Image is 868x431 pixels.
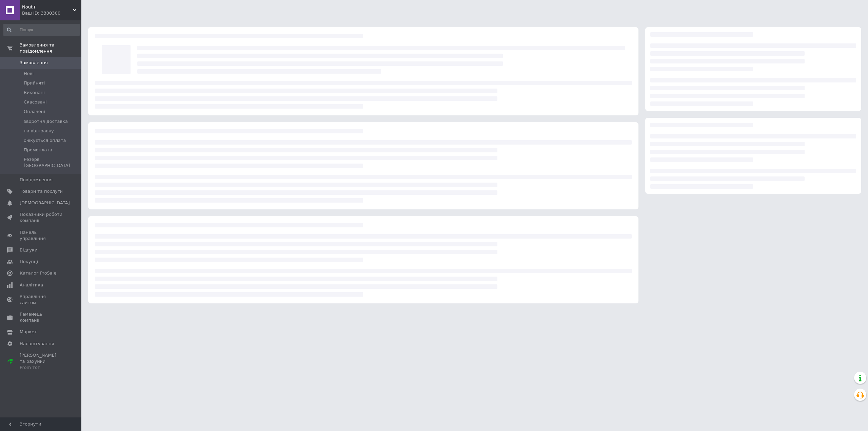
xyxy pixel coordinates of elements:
[24,137,66,144] span: очікується оплата
[20,352,63,371] span: [PERSON_NAME] та рахунки
[24,156,79,169] span: Резерв [GEOGRAPHIC_DATA]
[24,99,47,105] span: Скасовані
[24,109,45,115] span: Оплачені
[20,259,38,265] span: Покупці
[20,177,53,183] span: Повідомлення
[24,147,52,153] span: Промоплата
[22,10,81,16] div: Ваш ID: 3300300
[20,188,63,194] span: Товари та послуги
[20,42,81,54] span: Замовлення та повідомлення
[20,247,37,253] span: Відгуки
[22,4,73,10] span: Nout+
[20,270,56,276] span: Каталог ProSale
[24,128,54,134] span: на відправку
[24,90,45,96] span: Виконані
[20,341,54,347] span: Налаштування
[20,211,63,224] span: Показники роботи компанії
[20,60,48,66] span: Замовлення
[3,24,80,36] input: Пошук
[20,329,37,335] span: Маркет
[24,80,45,86] span: Прийняті
[20,200,70,206] span: [DEMOGRAPHIC_DATA]
[20,294,63,306] span: Управління сайтом
[20,229,63,242] span: Панель управління
[24,71,34,77] span: Нові
[24,118,68,125] span: зворотня доставка
[20,364,63,371] div: Prom топ
[20,282,43,288] span: Аналітика
[20,311,63,323] span: Гаманець компанії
